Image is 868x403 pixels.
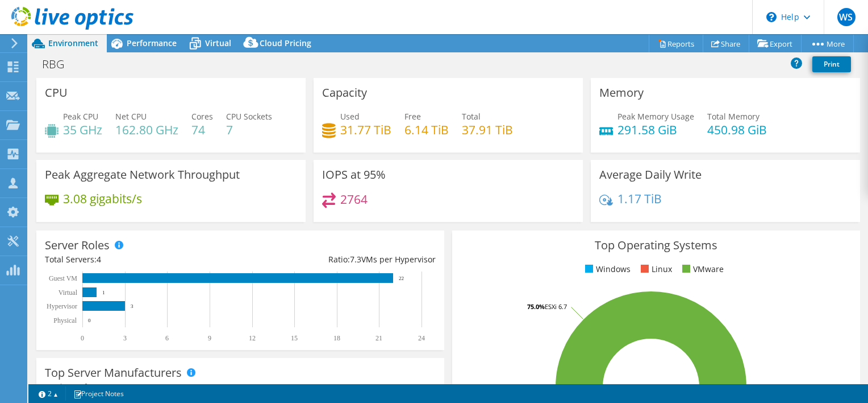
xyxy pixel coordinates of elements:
span: Cloud Pricing [260,38,311,48]
h3: CPU [45,87,68,99]
tspan: ESXi 6.7 [545,302,567,311]
h3: IOPS at 95% [322,168,386,181]
span: 7.3 [350,254,361,265]
text: 15 [291,334,298,342]
h4: 35 GHz [63,124,102,136]
h3: Capacity [322,87,367,99]
text: Virtual [59,289,78,297]
h4: 450.98 GiB [707,124,767,136]
h4: 3.08 gigabits/s [63,192,142,205]
span: 4 [97,254,101,265]
h3: Top Operating Systems [461,239,852,252]
text: Guest VM [49,274,77,282]
text: Hypervisor [47,302,77,310]
h4: 2764 [340,193,368,205]
h3: Average Daily Write [599,168,702,181]
li: Linux [638,263,672,275]
tspan: 75.0% [527,302,545,311]
a: More [801,35,854,52]
span: Environment [48,38,98,48]
span: Used [340,111,360,122]
text: 6 [165,334,169,342]
span: Virtual [205,38,231,48]
span: 1 [118,381,122,392]
div: Ratio: VMs per Hypervisor [240,253,436,266]
span: Peak CPU [63,111,98,122]
text: 12 [249,334,256,342]
span: Free [404,111,421,122]
span: Total Memory [707,111,759,122]
text: 21 [375,334,382,342]
text: 18 [333,334,340,342]
text: 1 [102,290,105,295]
h3: Server Roles [45,239,110,252]
text: Physical [53,316,77,324]
text: 9 [208,334,211,342]
text: 0 [88,318,91,323]
h4: 162.80 GHz [115,124,178,136]
h3: Top Server Manufacturers [45,367,182,379]
text: 22 [399,275,404,281]
a: 2 [31,386,66,401]
span: CPU Sockets [226,111,272,122]
text: 24 [418,334,425,342]
span: Peak Memory Usage [617,111,694,122]
h4: 6.14 TiB [404,124,449,136]
a: Export [749,35,802,52]
svg: \n [766,12,777,22]
li: Windows [582,263,631,275]
a: Project Notes [65,386,132,401]
h4: 7 [226,124,272,136]
div: Total Servers: [45,253,240,266]
span: Cores [191,111,213,122]
h3: Peak Aggregate Network Throughput [45,168,240,181]
a: Reports [649,35,703,52]
a: Share [703,35,749,52]
span: WS [837,8,856,26]
h4: 37.91 TiB [462,124,513,136]
h4: 74 [191,124,213,136]
span: Net CPU [115,111,147,122]
h4: 31.77 TiB [340,124,391,136]
h4: 291.58 GiB [617,124,694,136]
span: Total [462,111,481,122]
text: 3 [123,334,127,342]
span: Performance [127,38,177,48]
h4: Total Manufacturers: [45,381,436,393]
h1: RBG [37,58,82,71]
li: VMware [679,263,724,275]
h3: Memory [599,87,644,99]
a: Print [812,56,851,72]
h4: 1.17 TiB [617,192,662,205]
text: 3 [131,303,133,309]
text: 0 [81,334,84,342]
